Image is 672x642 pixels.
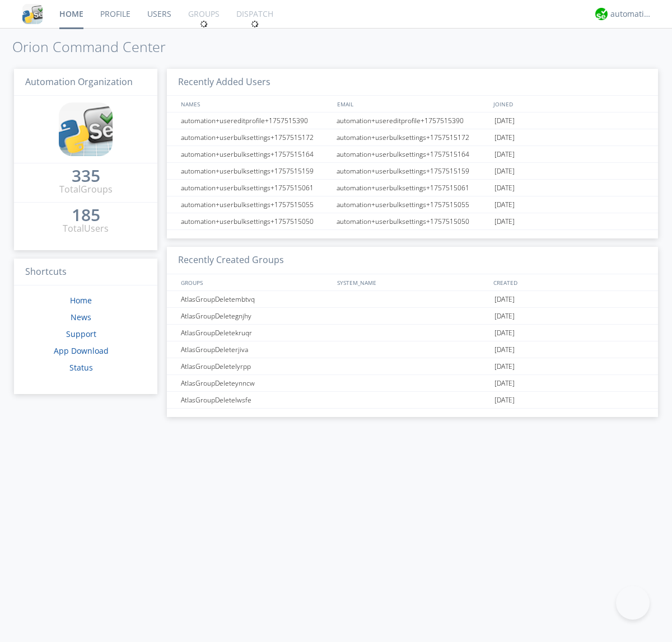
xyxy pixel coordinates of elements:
[334,180,492,196] div: automation+userbulksettings+1757515061
[167,69,658,96] h3: Recently Added Users
[334,213,492,229] div: automation+userbulksettings+1757515050
[167,113,658,129] a: automation+usereditprofile+1757515390automation+usereditprofile+1757515390[DATE]
[491,96,647,112] div: JOINED
[251,20,259,28] img: spin.svg
[167,325,658,341] a: AtlasGroupDeletekruqr[DATE]
[178,113,333,129] div: automation+usereditprofile+1757515390
[178,358,333,374] div: AtlasGroupDeletelyrpp
[22,4,43,24] img: cddb5a64eb264b2086981ab96f4c1ba7
[595,8,608,20] img: d2d01cd9b4174d08988066c6d424eccd
[494,308,515,325] span: [DATE]
[616,586,650,620] iframe: Toggle Customer Support
[494,180,515,196] span: [DATE]
[334,113,492,129] div: automation+usereditprofile+1757515390
[59,183,113,196] div: Total Groups
[167,375,658,392] a: AtlasGroupDeleteynncw[DATE]
[71,312,91,322] a: News
[494,358,515,375] span: [DATE]
[178,96,332,112] div: NAMES
[167,247,658,274] h3: Recently Created Groups
[167,213,658,230] a: automation+userbulksettings+1757515050automation+userbulksettings+1757515050[DATE]
[494,196,515,213] span: [DATE]
[178,375,333,391] div: AtlasGroupDeleteynncw
[178,341,333,358] div: AtlasGroupDeleterjiva
[14,259,157,286] h3: Shortcuts
[178,180,333,196] div: automation+userbulksettings+1757515061
[66,329,96,339] a: Support
[494,146,515,163] span: [DATE]
[167,341,658,358] a: AtlasGroupDeleterjiva[DATE]
[494,129,515,146] span: [DATE]
[167,308,658,325] a: AtlasGroupDeletegnjhy[DATE]
[63,222,109,235] div: Total Users
[72,209,100,222] a: 185
[167,146,658,163] a: automation+userbulksettings+1757515164automation+userbulksettings+1757515164[DATE]
[178,129,333,146] div: automation+userbulksettings+1757515172
[72,170,100,183] a: 335
[69,362,93,373] a: Status
[610,8,652,20] div: automation+atlas
[200,20,208,28] img: spin.svg
[178,163,333,179] div: automation+userbulksettings+1757515159
[178,213,333,229] div: automation+userbulksettings+1757515050
[334,163,492,179] div: automation+userbulksettings+1757515159
[334,196,492,213] div: automation+userbulksettings+1757515055
[178,196,333,213] div: automation+userbulksettings+1757515055
[494,325,515,341] span: [DATE]
[334,274,491,290] div: SYSTEM_NAME
[167,129,658,146] a: automation+userbulksettings+1757515172automation+userbulksettings+1757515172[DATE]
[54,345,109,356] a: App Download
[491,274,647,290] div: CREATED
[494,291,515,308] span: [DATE]
[178,325,333,341] div: AtlasGroupDeletekruqr
[167,291,658,308] a: AtlasGroupDeletembtvq[DATE]
[167,392,658,409] a: AtlasGroupDeletelwsfe[DATE]
[167,163,658,180] a: automation+userbulksettings+1757515159automation+userbulksettings+1757515159[DATE]
[72,209,100,221] div: 185
[59,102,113,156] img: cddb5a64eb264b2086981ab96f4c1ba7
[178,392,333,408] div: AtlasGroupDeletelwsfe
[72,170,100,181] div: 335
[334,146,492,162] div: automation+userbulksettings+1757515164
[167,180,658,196] a: automation+userbulksettings+1757515061automation+userbulksettings+1757515061[DATE]
[25,76,133,88] span: Automation Organization
[178,308,333,324] div: AtlasGroupDeletegnjhy
[494,341,515,358] span: [DATE]
[494,392,515,409] span: [DATE]
[178,146,333,162] div: automation+userbulksettings+1757515164
[494,163,515,180] span: [DATE]
[494,113,515,129] span: [DATE]
[334,96,491,112] div: EMAIL
[167,358,658,375] a: AtlasGroupDeletelyrpp[DATE]
[178,274,332,290] div: GROUPS
[494,375,515,392] span: [DATE]
[494,213,515,230] span: [DATE]
[167,196,658,213] a: automation+userbulksettings+1757515055automation+userbulksettings+1757515055[DATE]
[334,129,492,146] div: automation+userbulksettings+1757515172
[178,291,333,307] div: AtlasGroupDeletembtvq
[70,295,92,306] a: Home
